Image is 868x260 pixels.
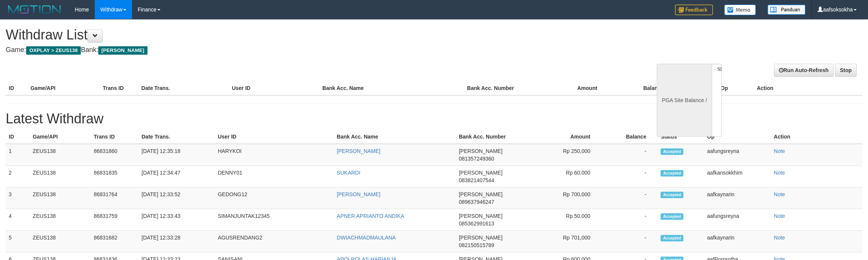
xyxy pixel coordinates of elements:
th: User ID [215,130,334,144]
th: Bank Acc. Number [456,130,536,144]
a: DWIACHMADMAULANA [337,235,396,241]
th: Balance [609,81,675,95]
td: [DATE] 12:33:43 [138,209,215,231]
span: Accepted [661,148,683,155]
td: AGUSRENDANG2 [215,231,334,252]
a: [PERSON_NAME] [337,148,380,154]
td: 1 [6,144,30,166]
td: 86831860 [91,144,138,166]
th: Op [704,130,771,144]
a: SUKARDI [337,170,360,176]
td: - [602,144,658,166]
td: HARYKOI [215,144,334,166]
td: Rp 50,000 [536,209,602,231]
img: Button%20Memo.svg [724,5,756,15]
th: Amount [536,130,602,144]
a: Stop [835,64,857,77]
a: Note [774,170,785,176]
td: Rp 60,000 [536,166,602,188]
img: panduan.png [768,5,805,15]
th: Game/API [30,130,91,144]
td: Rp 250,000 [536,144,602,166]
th: Action [754,81,862,95]
td: GEDONG12 [215,188,334,209]
th: ID [6,81,27,95]
span: OXPLAY > ZEUS138 [26,46,81,55]
td: aafkaynarin [704,188,771,209]
th: Date Trans. [138,81,229,95]
th: Op [717,81,753,95]
td: - [602,188,658,209]
span: 082150515789 [459,242,494,248]
span: [PERSON_NAME] [459,213,502,219]
a: APNER APRIANTO ANDIKA [337,213,404,219]
td: - [602,166,658,188]
span: 081357249360 [459,156,494,162]
td: 5 [6,231,30,252]
td: 4 [6,209,30,231]
span: [PERSON_NAME] [459,235,502,241]
th: Action [771,130,862,144]
span: [PERSON_NAME] [459,191,502,197]
img: Feedback.jpg [675,5,713,15]
td: 3 [6,188,30,209]
td: ZEUS138 [30,231,91,252]
th: Bank Acc. Name [334,130,456,144]
th: User ID [229,81,319,95]
a: Note [774,148,785,154]
td: 86831759 [91,209,138,231]
span: Accepted [661,213,683,220]
td: [DATE] 12:35:18 [138,144,215,166]
th: Bank Acc. Number [464,81,537,95]
td: 2 [6,166,30,188]
td: - [602,209,658,231]
td: aafkansokkhim [704,166,771,188]
span: [PERSON_NAME] [459,170,502,176]
th: ID [6,130,30,144]
th: Status [658,130,704,144]
td: 86831835 [91,166,138,188]
td: - [602,231,658,252]
h4: Game: Bank: [6,46,571,54]
a: Note [774,235,785,241]
th: Trans ID [91,130,138,144]
span: 085362991613 [459,221,494,227]
h1: Withdraw List [6,27,571,43]
td: [DATE] 12:33:28 [138,231,215,252]
td: Rp 700,000 [536,188,602,209]
td: [DATE] 12:34:47 [138,166,215,188]
td: SIMANJUNTAK12345 [215,209,334,231]
span: 083821407544 [459,177,494,183]
div: PGA Site Balance / [657,64,711,137]
span: Accepted [661,170,683,176]
td: aafungsreyna [704,144,771,166]
span: [PERSON_NAME] [98,46,147,55]
td: ZEUS138 [30,144,91,166]
td: DENNY01 [215,166,334,188]
a: Run Auto-Refresh [774,64,833,77]
th: Game/API [27,81,100,95]
td: Rp 701,000 [536,231,602,252]
td: ZEUS138 [30,166,91,188]
td: 86831682 [91,231,138,252]
td: [DATE] 12:33:52 [138,188,215,209]
img: MOTION_logo.png [6,4,63,15]
span: Accepted [661,235,683,241]
td: aafkaynarin [704,231,771,252]
a: Note [774,191,785,197]
th: Bank Acc. Name [319,81,464,95]
th: Trans ID [100,81,138,95]
a: Note [774,213,785,219]
span: Accepted [661,192,683,198]
th: Amount [536,81,609,95]
td: 86831764 [91,188,138,209]
td: aafungsreyna [704,209,771,231]
h1: Latest Withdraw [6,111,862,126]
a: [PERSON_NAME] [337,191,380,197]
th: Balance [602,130,658,144]
td: ZEUS138 [30,209,91,231]
th: Date Trans. [138,130,215,144]
span: [PERSON_NAME] [459,148,502,154]
td: ZEUS138 [30,188,91,209]
span: 089637946247 [459,199,494,205]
